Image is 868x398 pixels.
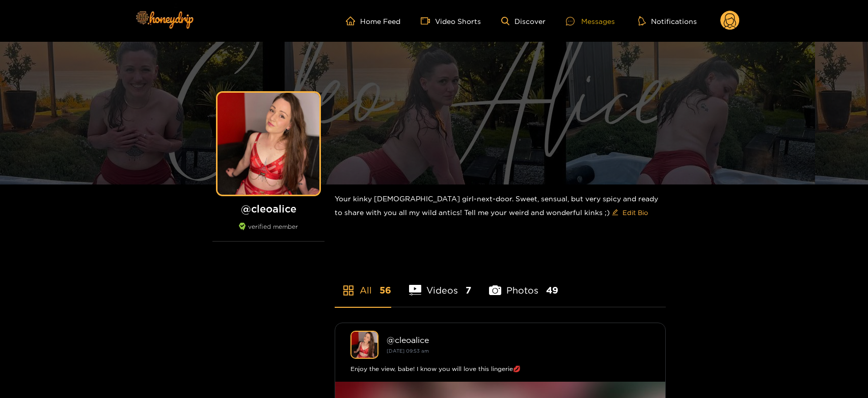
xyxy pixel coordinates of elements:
div: verified member [212,223,324,242]
img: cleoalice [350,331,378,359]
button: editEdit Bio [610,204,650,221]
li: All [335,261,391,307]
div: Enjoy the view, babe! I know you will love this lingerie💋 [350,364,650,374]
div: @ cleoalice [387,335,650,344]
span: 49 [546,284,558,297]
div: Messages [566,15,615,27]
span: video-camera [421,16,435,25]
span: 56 [379,284,391,297]
small: [DATE] 09:53 am [387,348,429,354]
h1: @ cleoalice [212,202,324,215]
span: 7 [466,284,471,297]
button: Notifications [635,16,700,26]
div: Your kinky [DEMOGRAPHIC_DATA] girl-next-door. Sweet, sensual, but very spicy and ready to share w... [335,184,666,229]
li: Videos [409,261,471,307]
span: Edit Bio [622,207,648,218]
span: home [346,16,360,25]
a: Video Shorts [421,16,481,25]
span: appstore [342,284,355,297]
li: Photos [489,261,558,307]
span: edit [612,209,618,217]
a: Home Feed [346,16,400,25]
a: Discover [501,17,546,25]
